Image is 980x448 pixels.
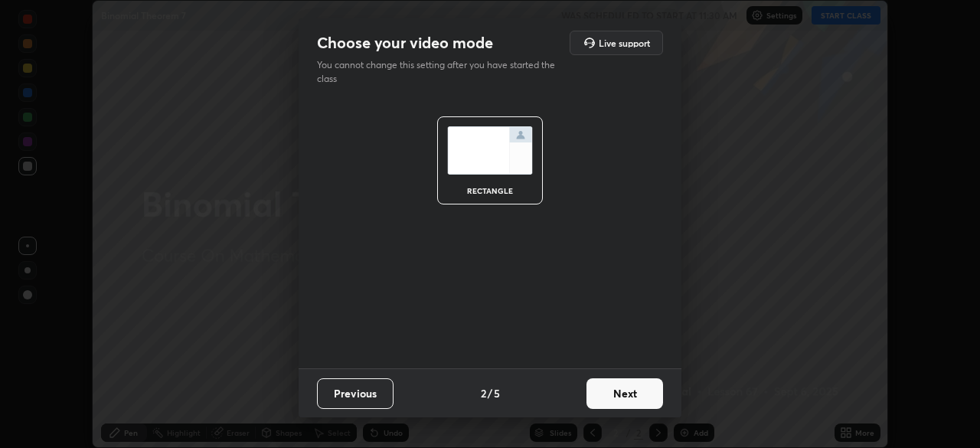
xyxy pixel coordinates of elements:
[494,385,500,401] h4: 5
[586,378,663,409] button: Next
[599,38,650,47] h5: Live support
[317,378,394,409] button: Previous
[481,385,486,401] h4: 2
[317,33,493,53] h2: Choose your video mode
[459,187,521,195] div: rectangle
[447,126,533,175] img: normalScreenIcon.ae25ed63.svg
[317,58,565,86] p: You cannot change this setting after you have started the class
[488,385,492,401] h4: /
